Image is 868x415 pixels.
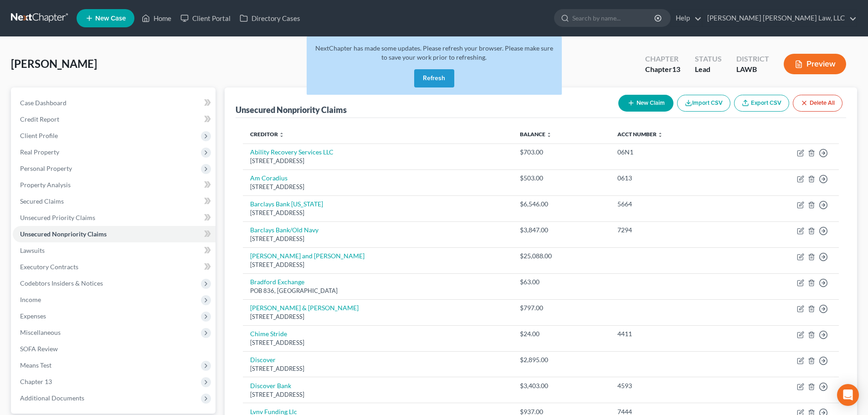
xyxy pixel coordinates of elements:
[20,164,72,172] span: Personal Property
[617,225,729,235] div: 7294
[546,132,552,138] i: unfold_more
[572,10,656,26] input: Search by name...
[20,263,78,271] span: Executory Contracts
[20,394,84,402] span: Additional Documents
[520,381,602,390] div: $3,403.00
[20,230,107,238] span: Unsecured Nonpriority Claims
[520,148,602,157] div: $703.00
[793,95,842,112] button: Delete All
[13,341,216,357] a: SOFA Review
[250,330,287,338] a: Chime Stride
[20,132,58,139] span: Client Profile
[20,279,103,287] span: Codebtors Insiders & Notices
[315,44,553,61] span: NextChapter has made some updates. Please refresh your browser. Please make sure to save your wor...
[250,252,365,260] a: [PERSON_NAME] and [PERSON_NAME]
[20,115,59,123] span: Credit Report
[20,312,46,320] span: Expenses
[520,277,602,287] div: $63.00
[695,64,722,75] div: Lead
[250,131,284,138] a: Creditor unfold_more
[13,95,216,111] a: Case Dashboard
[250,356,276,364] a: Discover
[13,226,216,242] a: Unsecured Nonpriority Claims
[250,200,323,208] a: Barclays Bank [US_STATE]
[20,148,59,156] span: Real Property
[250,261,505,269] div: [STREET_ADDRESS]
[236,104,347,115] div: Unsecured Nonpriority Claims
[20,99,67,107] span: Case Dashboard
[645,64,680,75] div: Chapter
[250,209,505,217] div: [STREET_ADDRESS]
[520,329,602,338] div: $24.00
[250,390,505,399] div: [STREET_ADDRESS]
[520,131,552,138] a: Balance unfold_more
[95,15,126,22] span: New Case
[671,10,702,26] a: Help
[250,174,288,182] a: Am Coradius
[20,197,64,205] span: Secured Claims
[520,303,602,313] div: $797.00
[250,338,505,347] div: [STREET_ADDRESS]
[617,148,729,157] div: 06N1
[250,364,505,373] div: [STREET_ADDRESS]
[235,10,305,26] a: Directory Cases
[703,10,857,26] a: [PERSON_NAME] [PERSON_NAME] Law, LLC
[250,226,318,234] a: Barclays Bank/Old Navy
[13,242,216,259] a: Lawsuits
[20,296,41,303] span: Income
[11,57,97,70] span: [PERSON_NAME]
[13,193,216,210] a: Secured Claims
[250,382,291,389] a: Discover Bank
[250,278,304,286] a: Bradford Exchange
[645,54,680,64] div: Chapter
[20,361,51,369] span: Means Test
[176,10,235,26] a: Client Portal
[13,177,216,193] a: Property Analysis
[250,235,505,243] div: [STREET_ADDRESS]
[520,225,602,235] div: $3,847.00
[20,345,58,353] span: SOFA Review
[736,64,769,75] div: LAWB
[657,132,663,138] i: unfold_more
[520,251,602,261] div: $25,088.00
[13,259,216,275] a: Executory Contracts
[250,287,505,295] div: POB 836, [GEOGRAPHIC_DATA]
[20,246,45,254] span: Lawsuits
[250,304,359,312] a: [PERSON_NAME] & [PERSON_NAME]
[13,111,216,128] a: Credit Report
[279,132,284,138] i: unfold_more
[672,65,680,73] span: 13
[618,95,673,112] button: New Claim
[20,378,52,385] span: Chapter 13
[617,329,729,338] div: 4411
[736,54,769,64] div: District
[520,200,602,209] div: $6,546.00
[617,174,729,183] div: 0613
[677,95,730,112] button: Import CSV
[837,384,859,406] div: Open Intercom Messenger
[20,181,71,189] span: Property Analysis
[20,328,61,336] span: Miscellaneous
[520,355,602,364] div: $2,895.00
[734,95,789,112] a: Export CSV
[617,381,729,390] div: 4593
[520,174,602,183] div: $503.00
[250,183,505,191] div: [STREET_ADDRESS]
[784,54,846,74] button: Preview
[250,157,505,165] div: [STREET_ADDRESS]
[20,214,95,221] span: Unsecured Priority Claims
[695,54,722,64] div: Status
[250,313,505,321] div: [STREET_ADDRESS]
[137,10,176,26] a: Home
[13,210,216,226] a: Unsecured Priority Claims
[250,148,334,156] a: Ability Recovery Services LLC
[617,131,663,138] a: Acct Number unfold_more
[414,69,454,87] button: Refresh
[617,200,729,209] div: 5664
